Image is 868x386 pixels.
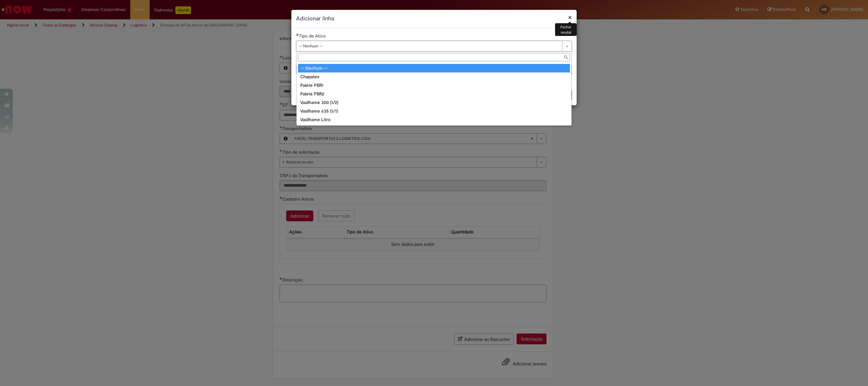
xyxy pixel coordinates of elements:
ul: Tipo de Ativo [297,63,571,125]
div: -- Nenhum -- [298,64,570,72]
div: Palete PBR1 [298,81,570,90]
div: Vasilhame Litro [298,115,570,124]
div: Vasilhame 300 (1/2) [298,98,570,107]
div: Palete PBR2 [298,90,570,98]
div: Vasilhame 635 (1/1) [298,107,570,115]
div: Chapatex [298,72,570,81]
